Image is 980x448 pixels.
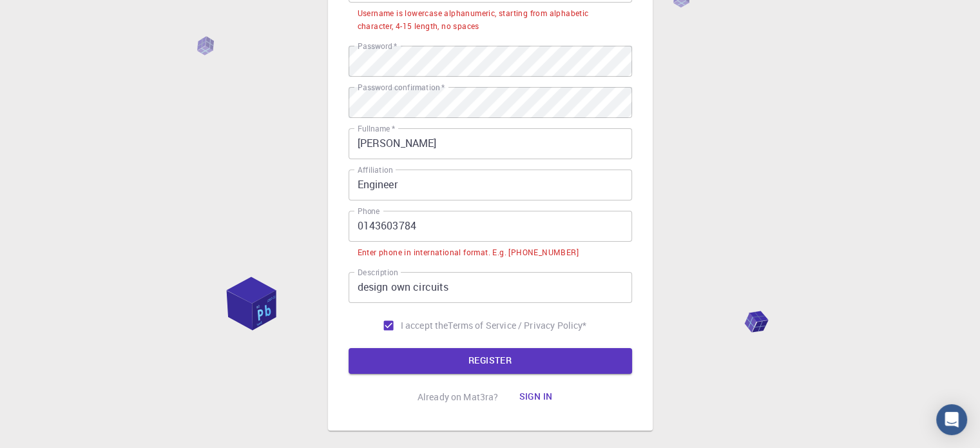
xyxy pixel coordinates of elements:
[358,164,392,175] label: Affiliation
[358,206,380,217] label: Phone
[448,319,586,332] p: Terms of Service / Privacy Policy *
[401,319,448,332] span: I accept the
[418,391,499,404] p: Already on Mat3ra?
[358,123,395,134] label: Fullname
[448,319,586,332] a: Terms of Service / Privacy Policy*
[936,404,967,435] div: Open Intercom Messenger
[358,246,579,259] div: Enter phone in international format. E.g. [PHONE_NUMBER]
[358,82,445,93] label: Password confirmation
[349,348,632,374] button: REGISTER
[358,267,398,278] label: Description
[358,41,397,52] label: Password
[508,384,562,410] button: Sign in
[358,7,623,33] div: Username is lowercase alphanumeric, starting from alphabetic character, 4-15 length, no spaces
